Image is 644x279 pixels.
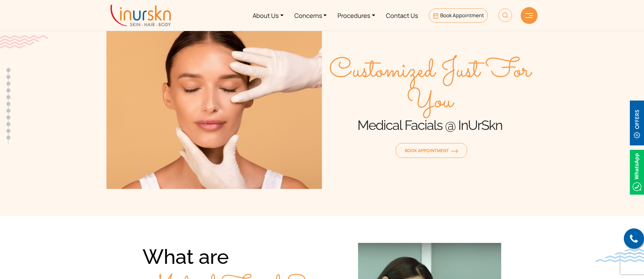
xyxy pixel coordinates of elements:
a: Contact Us [381,3,423,28]
img: bluewave [595,249,644,262]
a: Procedures [332,3,381,28]
a: About Us [247,3,289,28]
a: Concerns [289,3,332,28]
img: HeaderSearch [498,8,512,22]
a: Book Appointment [429,8,488,23]
h1: Medical Facials @ InUrSkn [322,117,538,134]
img: hamLine.svg [525,13,533,18]
img: orange-arrow [451,149,458,153]
img: offerBt [630,101,644,145]
span: Book Appointment [440,12,484,19]
span: Book Appointment [405,147,458,154]
img: inurskn-logo [110,5,171,26]
span: Customized Just For You [322,56,538,117]
a: Whatsappicon [630,168,644,175]
img: Whatsappicon [630,150,644,195]
a: Book Appointmentorange-arrow [396,143,467,158]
